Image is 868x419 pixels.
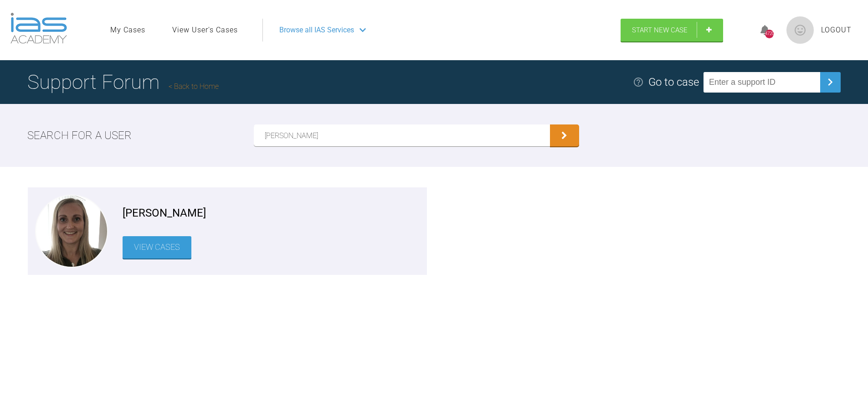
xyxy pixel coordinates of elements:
a: Start New Case [621,19,723,41]
img: profile.png [786,16,814,44]
a: Logout [821,24,852,36]
a: View Cases [123,236,191,259]
span: Browse all IAS Services [279,24,354,36]
a: Back to Home [169,82,219,91]
a: My Cases [110,24,145,36]
h1: Support Forum [27,66,219,98]
img: help.e70b9f3d.svg [633,77,644,88]
a: View User's Cases [172,24,238,36]
img: logo-light.3e3ef733.png [10,13,67,44]
input: Enter a user's name [254,124,550,146]
span: [PERSON_NAME] [123,204,206,222]
div: Go to case [648,73,699,91]
h2: Search for a user [27,127,132,144]
input: Enter a support ID [704,72,820,93]
span: Start New Case [632,26,688,34]
img: chevronRight.28bd32b0.svg [823,75,837,89]
img: Marie Thogersen [36,196,107,267]
div: 4720 [765,30,774,38]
